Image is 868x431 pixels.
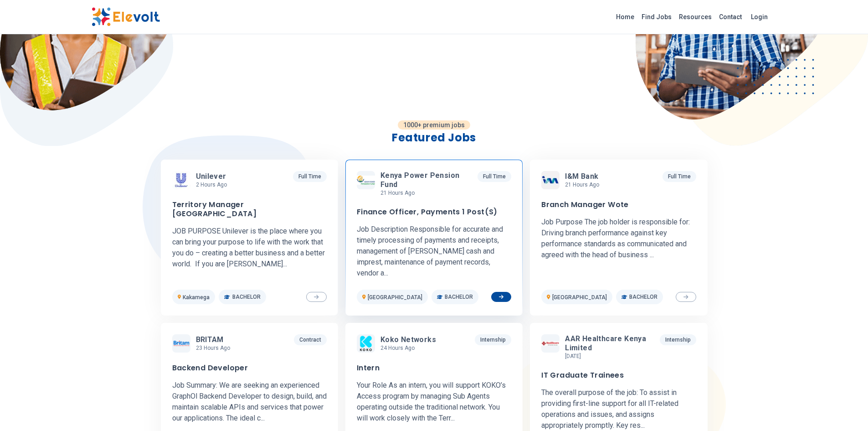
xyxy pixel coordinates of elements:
img: Koko Networks [357,334,375,353]
img: BRITAM [172,341,190,347]
h3: Finance Officer, Payments 1 Post(s) [357,208,498,217]
span: [GEOGRAPHIC_DATA] [552,294,607,301]
span: Kakamega [183,294,210,301]
a: UnileverUnilever2 hours agoFull TimeTerritory Manager [GEOGRAPHIC_DATA]JOB PURPOSE Unilever is th... [161,160,338,316]
p: 24 hours ago [380,344,440,352]
a: Home [612,10,638,24]
a: Kenya Power Pension FundKenya Power Pension Fund21 hours agoFull TimeFinance Officer, Payments 1 ... [345,160,523,316]
span: I&M Bank [565,172,598,181]
h3: Intern [357,363,380,373]
p: Job Description Responsible for accurate and timely processing of payments and receipts, manageme... [357,224,511,279]
span: Unilever [196,172,226,181]
p: Job Summary: We are seeking an experienced GraphOl Backend Developer to design, build, and mainta... [172,380,327,424]
img: Unilever [172,171,190,189]
p: Full Time [293,171,327,182]
img: Elevolt [92,7,160,26]
img: AAR Healthcare Kenya Limited [541,341,560,346]
span: [GEOGRAPHIC_DATA] [368,294,422,301]
p: Job Purpose The job holder is responsible for: Driving branch performance against key performance... [541,217,696,260]
iframe: Chat Widget [822,387,868,431]
span: BRITAM [196,335,224,344]
p: [DATE] [565,353,656,360]
a: I&M BankI&M Bank21 hours agoFull TimeBranch Manager WoteJob Purpose The job holder is responsible... [530,160,707,316]
p: 2 hours ago [196,181,230,188]
h3: Territory Manager [GEOGRAPHIC_DATA] [172,200,327,218]
span: AAR Healthcare Kenya Limited [565,334,652,353]
a: Contact [715,10,745,24]
h3: Backend Developer [172,363,248,373]
p: Contract [294,334,327,345]
p: 21 hours ago [565,181,602,188]
p: Full Time [663,171,696,182]
p: Full Time [478,171,511,182]
img: Kenya Power Pension Fund [357,176,375,185]
a: Login [745,8,773,26]
p: 23 hours ago [196,344,230,352]
span: Koko Networks [380,335,436,344]
span: Kenya Power Pension Fund [380,171,470,189]
h3: IT Graduate Trainees [541,371,624,380]
span: Bachelor [232,293,261,301]
a: Resources [675,10,715,24]
p: Your Role As an intern, you will support KOKO’s Access program by managing Sub Agents operating o... [357,380,511,424]
a: Find Jobs [638,10,675,24]
p: JOB PURPOSE Unilever is the place where you can bring your purpose to life with the work that you... [172,226,327,270]
h3: Branch Manager Wote [541,200,629,209]
span: Bachelor [629,293,657,301]
p: Internship [660,334,696,345]
img: I&M Bank [541,171,560,189]
span: Bachelor [445,293,473,301]
p: The overall purpose of the job: To assist in providing first-line support for all IT-related oper... [541,387,696,431]
p: Internship [475,334,511,345]
p: 21 hours ago [380,189,474,197]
